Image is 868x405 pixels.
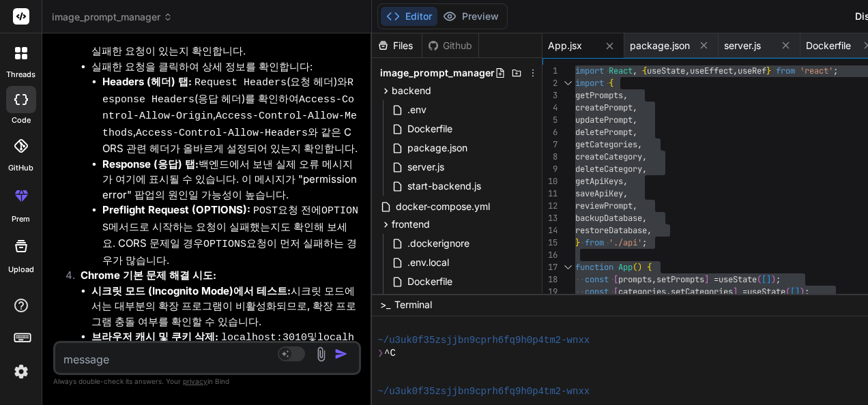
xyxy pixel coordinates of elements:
span: , [633,65,637,76]
span: { [642,65,647,76]
div: Click to collapse the range. [559,261,577,273]
span: Terminal [394,298,432,312]
span: ❯ [377,347,384,360]
code: localhost:3010 [221,332,307,344]
strong: Chrome 기본 문제 해결 시도: [81,269,216,282]
span: , [666,286,671,297]
span: } [766,65,771,76]
div: Files [372,39,422,52]
span: [ [762,274,766,285]
li: (요청 헤더)와 (응답 헤더)를 확인하여 , , 와 같은 CORS 관련 헤더가 올바르게 설정되어 있는지 확인합니다. [102,74,358,157]
div: 13 [542,212,558,224]
span: const [585,274,609,285]
label: threads [6,69,35,80]
code: Request Headers [194,77,287,89]
div: 12 [542,200,558,212]
span: createCategory [575,151,642,162]
span: frontend [392,217,430,231]
div: 18 [542,273,558,286]
div: Click to collapse the range. [559,77,577,89]
div: 8 [542,151,558,163]
div: 14 [542,224,558,237]
li: 요청 전에 메서드로 시작하는 요청이 실패했는지도 확인해 보세요. CORS 문제일 경우 요청이 먼저 실패하는 경우가 많습니다. [102,202,358,268]
span: './api' [609,237,642,248]
div: 15 [542,237,558,249]
span: React [609,65,633,76]
span: backend [392,84,431,97]
label: GitHub [8,162,33,174]
span: reviewPrompt [575,200,633,211]
span: [ [613,274,618,285]
div: 10 [542,175,558,187]
li: 실패한 요청을 클릭하여 상세 정보를 확인합니다: [91,59,358,269]
code: OPTIONS [102,205,358,234]
span: updatePrompt [575,115,633,125]
span: privacy [183,377,207,385]
strong: 시크릿 모드 (Incognito Mode)에서 테스트: [91,284,291,297]
span: getPrompts [575,90,623,101]
span: .env [406,102,428,118]
strong: Preflight Request (OPTIONS): [102,203,250,216]
p: Always double-check its answers. Your in Bind [53,375,361,388]
span: , [623,188,628,199]
code: POST [253,205,278,217]
li: 백엔드에서 보낸 실제 오류 메시지가 여기에 표시될 수 있습니다. 이 메시지가 "permission error" 팝업의 원인일 가능성이 높습니다. [102,157,358,203]
span: >_ [380,298,390,312]
label: code [12,115,31,126]
span: function [575,262,613,273]
div: 9 [542,163,558,175]
div: 1 [542,65,558,77]
span: ~/u3uk0f35zsjjbn9cprh6fq9h0p4tm2-wnxx [377,385,590,398]
button: Preview [437,7,504,26]
span: docker-compose.yml [394,198,491,215]
span: useState [719,274,757,285]
code: OPTIONS [203,239,246,250]
span: useState [647,65,685,76]
code: Access-Control-Allow-Methods [102,110,357,139]
span: .dockerignore [406,235,471,252]
code: Response Headers [102,77,353,106]
span: from [776,65,795,76]
span: setCategories [671,286,733,297]
span: , [642,164,647,175]
span: server.js [406,159,446,175]
span: saveApiKey [575,188,623,199]
label: Upload [8,264,34,275]
img: icon [334,347,348,361]
span: , [685,65,690,76]
span: ( [757,274,762,285]
span: prompts [618,274,652,285]
span: ; [642,237,647,248]
span: ] [704,274,709,285]
div: 6 [542,126,558,138]
span: , [652,274,656,285]
span: , [633,102,637,113]
span: , [623,176,628,187]
strong: Response (응답) 탭: [102,157,199,170]
span: setPrompts [656,274,704,285]
span: package.json [406,140,469,156]
span: useState [747,286,785,297]
span: { [647,262,652,273]
button: Editor [381,7,437,26]
span: ; [805,286,809,297]
span: ] [795,286,800,297]
span: ~/u3uk0f35zsjjbn9cprh6fq9h0p4tm2-wnxx [377,334,590,347]
span: , [647,225,652,236]
span: ; [776,274,781,285]
span: Dockerfile [406,273,454,290]
span: , [642,151,647,162]
span: package.json [630,39,690,52]
div: 11 [542,187,558,200]
span: App [618,262,633,273]
div: 5 [542,114,558,126]
strong: 브라우저 캐시 및 쿠키 삭제: [91,330,218,343]
div: 19 [542,286,558,298]
span: App.jsx [548,39,582,52]
span: server.js [724,39,761,52]
span: , [633,127,637,138]
span: [ [613,286,618,297]
li: 시크릿 모드에서는 대부분의 확장 프로그램이 비활성화되므로, 확장 프로그램 충돌 여부를 확인할 수 있습니다. [91,284,358,330]
span: useEffect [690,65,733,76]
span: } [575,237,580,248]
